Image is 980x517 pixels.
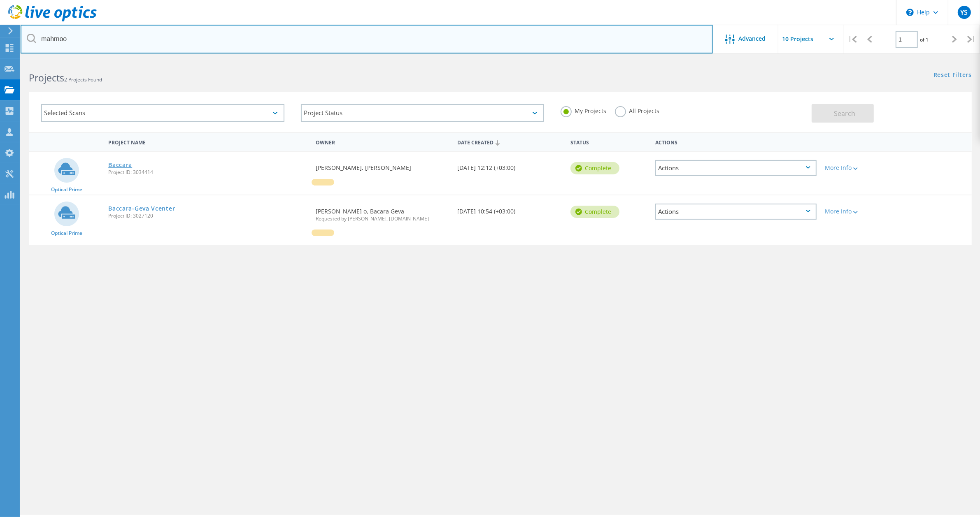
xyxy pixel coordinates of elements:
span: Project ID: 3034414 [108,170,307,175]
div: [DATE] 12:12 (+03:00) [453,152,566,179]
div: [PERSON_NAME], [PERSON_NAME] [312,152,453,179]
span: of 1 [920,36,929,43]
span: Optical Prime [51,231,82,236]
div: Project Status [301,104,544,122]
div: Actions [655,204,817,220]
div: Status [566,134,651,149]
svg: \n [906,9,914,16]
div: Actions [655,160,817,176]
span: Optical Prime [51,187,82,192]
span: Requested by [PERSON_NAME], [DOMAIN_NAME] [316,216,449,221]
div: Complete [570,206,619,218]
span: Project ID: 3027120 [108,213,307,218]
button: Search [812,104,874,123]
div: | [844,25,861,54]
label: All Projects [615,106,660,114]
span: Advanced [739,36,766,42]
span: 2 Projects Found [64,76,102,83]
a: Baccara-Geva Vcenter [108,206,175,211]
div: [DATE] 10:54 (+03:00) [453,195,566,223]
div: | [963,25,980,54]
b: Projects [29,71,64,84]
div: Actions [651,134,821,149]
span: Search [834,109,855,118]
span: YS [960,9,968,16]
div: Selected Scans [41,104,284,122]
a: Live Optics Dashboard [8,17,97,23]
div: More Info [825,165,892,171]
div: Date Created [453,134,566,150]
div: More Info [825,209,892,214]
a: Baccara [108,162,132,168]
input: Search projects by name, owner, ID, company, etc [21,25,713,53]
div: Complete [570,162,619,174]
a: Reset Filters [933,72,972,79]
div: Project Name [104,134,312,149]
div: Owner [312,134,453,149]
label: My Projects [561,106,607,114]
div: [PERSON_NAME] o, Bacara Geva [312,195,453,230]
